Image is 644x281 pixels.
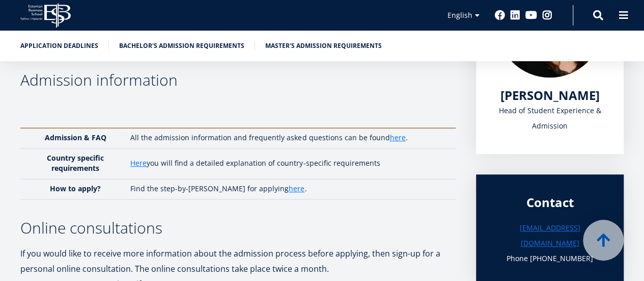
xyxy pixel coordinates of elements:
p: Find the step-by-[PERSON_NAME] for applying . [130,184,445,194]
a: [EMAIL_ADDRESS][DOMAIN_NAME] [496,220,603,251]
a: [PERSON_NAME] [500,88,600,103]
a: here [289,184,304,194]
div: Contact [496,195,603,210]
strong: Admission & FAQ [45,133,106,142]
div: Head of Student Experience & Admission [496,103,603,134]
td: you will find a detailed explanation of country-specific requirements [125,148,456,179]
a: Application deadlines [20,41,98,51]
a: Instagram [542,10,552,20]
h3: Phone [PHONE_NUMBER] [496,251,603,266]
strong: How to apply? [50,184,101,193]
p: If you would like to receive more information about the admission process before applying, then s... [20,246,456,276]
td: All the admission information and frequently asked questions can be found . [125,128,456,148]
a: Facebook [495,10,505,20]
strong: Country specific requirements [47,153,104,173]
h3: Admission information [20,72,456,88]
span: [PERSON_NAME] [500,87,600,104]
h3: Online consultations [20,220,456,236]
a: Master's admission requirements [265,41,382,51]
a: here [389,133,405,143]
a: Linkedin [510,10,520,20]
a: Youtube [525,10,537,20]
a: Bachelor's admission requirements [119,41,244,51]
a: Here [130,158,147,168]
